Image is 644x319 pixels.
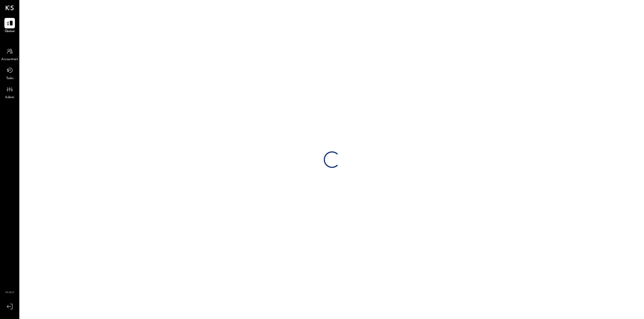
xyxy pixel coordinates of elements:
a: Accountant [0,46,19,62]
a: Tasks [0,65,19,81]
span: Queue [5,29,15,34]
a: Admin [0,84,19,100]
span: Admin [5,95,14,100]
a: Queue [0,18,19,34]
span: Tasks [6,76,14,81]
span: Accountant [1,57,18,62]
